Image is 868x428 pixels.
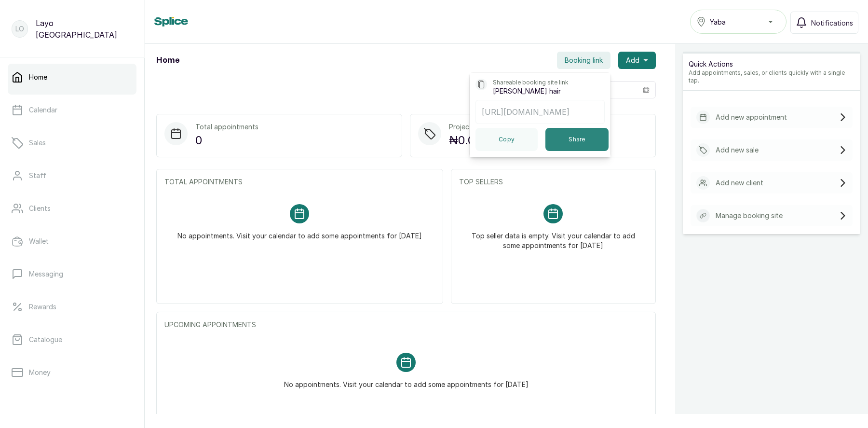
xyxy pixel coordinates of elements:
p: Sales [29,138,46,148]
button: Add [618,52,656,69]
svg: calendar [643,86,650,93]
p: Layo [GEOGRAPHIC_DATA] [36,17,133,41]
a: Money [8,359,136,386]
p: LO [15,24,24,34]
a: Messaging [8,261,136,288]
p: No appointments. Visit your calendar to add some appointments for [DATE] [177,223,422,241]
a: Sales [8,129,136,156]
button: Yaba [690,10,787,34]
p: 0 [195,132,258,149]
p: ₦0.00 [449,132,498,149]
button: Share [545,128,609,151]
span: Add [626,55,639,65]
button: Copy [475,128,538,151]
p: Catalogue [29,335,62,345]
p: Add new client [716,178,763,188]
a: Staff [8,162,136,189]
p: Add new appointment [716,112,787,122]
p: TOTAL APPOINTMENTS [164,177,435,187]
p: UPCOMING APPOINTMENTS [164,320,648,330]
span: Booking link [565,55,603,65]
a: Clients [8,195,136,222]
a: Calendar [8,97,136,124]
p: [URL][DOMAIN_NAME] [482,106,598,118]
p: Wallet [29,236,49,246]
p: Shareable booking site link [493,79,569,86]
p: Staff [29,171,46,180]
a: Reports [8,392,136,419]
a: Rewards [8,293,136,320]
button: Notifications [790,12,858,34]
p: Top seller data is empty. Visit your calendar to add some appointments for [DATE] [471,223,636,250]
a: Home [8,64,136,91]
a: Wallet [8,228,136,255]
p: Quick Actions [689,59,854,69]
p: Messaging [29,269,63,279]
p: Home [29,72,47,82]
span: Notifications [811,18,853,28]
h1: Home [156,55,179,66]
p: Add appointments, sales, or clients quickly with a single tap. [689,69,854,84]
div: Booking link [470,73,610,157]
p: Clients [29,204,51,213]
span: Yaba [710,17,726,27]
p: Add new sale [716,145,759,155]
p: Projected sales [449,122,498,132]
a: Catalogue [8,326,136,353]
p: No appointments. Visit your calendar to add some appointments for [DATE] [284,372,529,389]
button: Booking link [557,52,610,69]
p: Total appointments [195,122,258,132]
p: Manage booking site [716,211,783,221]
p: Rewards [29,302,56,312]
p: TOP SELLERS [459,177,648,187]
p: Money [29,368,51,377]
p: [PERSON_NAME] hair [493,86,561,96]
p: Calendar [29,105,57,115]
